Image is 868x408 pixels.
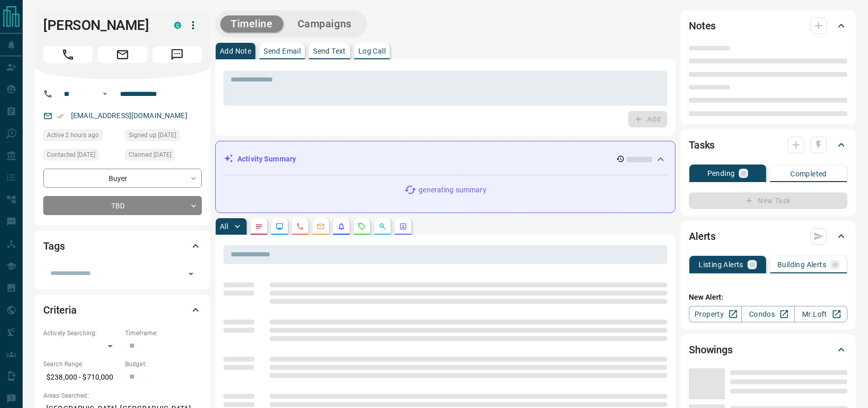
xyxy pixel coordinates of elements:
[399,222,407,231] svg: Agent Actions
[224,150,667,169] div: Activity Summary
[47,150,95,160] span: Contacted [DATE]
[264,47,301,55] p: Send Email
[699,261,743,268] p: Listing Alerts
[220,47,251,55] p: Add Note
[777,261,826,268] p: Building Alerts
[125,329,202,338] p: Timeframe:
[358,47,386,55] p: Log Call
[43,238,64,254] h2: Tags
[296,222,304,231] svg: Calls
[43,129,120,144] div: Mon Aug 18 2025
[287,15,362,32] button: Campaigns
[689,337,847,362] div: Showings
[125,129,202,144] div: Sun Aug 17 2025
[689,228,716,244] h2: Alerts
[129,150,171,160] span: Claimed [DATE]
[174,22,181,29] div: condos.ca
[689,224,847,249] div: Alerts
[358,222,366,231] svg: Requests
[689,133,847,157] div: Tasks
[152,46,202,63] span: Message
[43,234,202,258] div: Tags
[43,196,202,215] div: TBD
[689,292,847,303] p: New Alert:
[220,223,228,230] p: All
[275,222,284,231] svg: Lead Browsing Activity
[43,369,120,386] p: $238,000 - $710,000
[43,149,120,164] div: Sun Aug 17 2025
[47,130,99,140] span: Active 2 hours ago
[337,222,345,231] svg: Listing Alerts
[237,154,296,165] p: Activity Summary
[129,130,176,140] span: Signed up [DATE]
[378,222,387,231] svg: Opportunities
[57,112,64,120] svg: Email Verified
[43,360,120,369] p: Search Range:
[255,222,263,231] svg: Notes
[99,88,111,100] button: Open
[184,267,198,281] button: Open
[707,170,735,177] p: Pending
[43,17,159,34] h1: [PERSON_NAME]
[790,170,827,177] p: Completed
[43,329,120,338] p: Actively Searching:
[125,149,202,164] div: Sun Aug 17 2025
[689,341,733,358] h2: Showings
[43,302,77,318] h2: Criteria
[689,18,716,34] h2: Notes
[98,46,147,63] span: Email
[43,391,202,400] p: Areas Searched:
[125,360,202,369] p: Budget:
[71,111,187,120] a: [EMAIL_ADDRESS][DOMAIN_NAME]
[43,46,93,63] span: Call
[794,306,847,322] a: Mr.Loft
[689,13,847,38] div: Notes
[313,47,346,55] p: Send Text
[689,137,715,153] h2: Tasks
[43,298,202,322] div: Criteria
[317,222,325,231] svg: Emails
[43,169,202,188] div: Buyer
[741,306,794,322] a: Condos
[220,15,283,32] button: Timeline
[689,306,742,322] a: Property
[419,185,486,195] p: generating summary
